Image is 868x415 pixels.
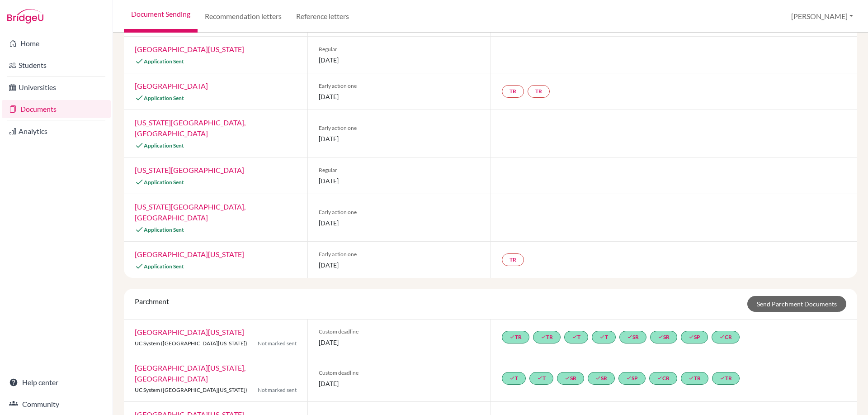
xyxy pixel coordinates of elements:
[2,122,111,140] a: Analytics
[2,34,111,52] a: Home
[144,226,184,233] span: Application Sent
[319,124,480,132] span: Early action one
[135,363,245,383] a: [GEOGRAPHIC_DATA][US_STATE], [GEOGRAPHIC_DATA]
[135,340,247,347] span: UC System ([GEOGRAPHIC_DATA][US_STATE])
[712,372,740,385] a: doneTR
[144,95,184,101] span: Application Sent
[319,176,480,186] span: [DATE]
[509,334,515,339] i: done
[135,328,244,336] a: [GEOGRAPHIC_DATA][US_STATE]
[319,328,480,336] span: Custom deadline
[319,45,480,53] span: Regular
[618,372,646,385] a: doneSP
[319,338,480,347] span: [DATE]
[557,372,584,385] a: doneSR
[135,81,208,90] a: [GEOGRAPHIC_DATA]
[626,375,632,381] i: done
[528,85,550,98] a: TR
[144,58,184,65] span: Application Sent
[135,118,245,138] a: [US_STATE][GEOGRAPHIC_DATA], [GEOGRAPHIC_DATA]
[144,263,184,270] span: Application Sent
[649,372,677,385] a: doneCR
[541,334,546,339] i: done
[135,202,245,222] a: [US_STATE][GEOGRAPHIC_DATA], [GEOGRAPHIC_DATA]
[319,260,480,270] span: [DATE]
[720,375,725,381] i: done
[319,92,480,101] span: [DATE]
[319,218,480,228] span: [DATE]
[319,379,480,388] span: [DATE]
[7,9,43,24] img: Bridge-U
[537,375,542,381] i: done
[787,8,857,25] button: [PERSON_NAME]
[650,331,677,343] a: doneSR
[689,334,694,339] i: done
[627,334,632,339] i: done
[509,375,515,381] i: done
[319,134,480,143] span: [DATE]
[595,375,601,381] i: done
[572,334,577,339] i: done
[592,331,616,343] a: doneT
[2,395,111,413] a: Community
[135,250,244,258] a: [GEOGRAPHIC_DATA][US_STATE]
[135,297,169,305] span: Parchment
[502,331,529,343] a: doneTR
[619,331,646,343] a: doneSR
[657,375,662,381] i: done
[658,334,663,339] i: done
[565,375,570,381] i: done
[135,386,247,393] span: UC System ([GEOGRAPHIC_DATA][US_STATE])
[719,334,725,339] i: done
[747,296,846,312] a: Send Parchment Documents
[135,166,244,174] a: [US_STATE][GEOGRAPHIC_DATA]
[599,334,605,339] i: done
[2,373,111,391] a: Help center
[319,250,480,258] span: Early action one
[681,331,708,343] a: doneSP
[2,56,111,74] a: Students
[529,372,553,385] a: doneT
[319,369,480,377] span: Custom deadline
[144,179,184,186] span: Application Sent
[533,331,561,343] a: doneTR
[2,78,111,96] a: Universities
[502,372,526,385] a: doneT
[588,372,615,385] a: doneSR
[712,331,740,343] a: doneCR
[689,375,694,381] i: done
[258,339,297,348] span: Not marked sent
[502,85,524,98] a: TR
[319,82,480,90] span: Early action one
[2,100,111,118] a: Documents
[144,142,184,149] span: Application Sent
[135,45,244,53] a: [GEOGRAPHIC_DATA][US_STATE]
[258,386,297,394] span: Not marked sent
[502,253,524,266] a: TR
[319,166,480,174] span: Regular
[319,208,480,216] span: Early action one
[319,55,480,65] span: [DATE]
[564,331,588,343] a: doneT
[681,372,708,385] a: doneTR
